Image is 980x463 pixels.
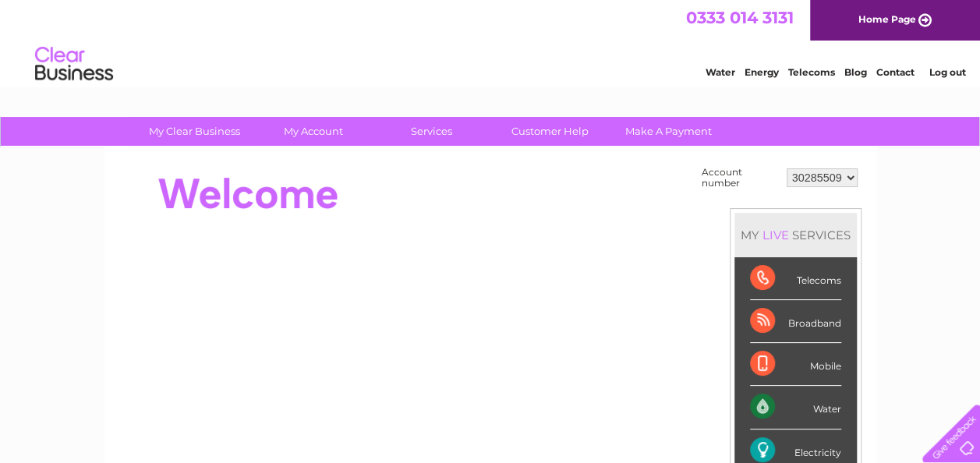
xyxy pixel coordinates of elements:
a: Contact [876,66,915,78]
a: Telecoms [788,66,835,78]
a: Customer Help [486,117,614,146]
div: Mobile [750,343,841,386]
img: logo.png [34,41,114,88]
td: Account number [698,163,783,193]
div: LIVE [759,228,792,242]
a: Services [367,117,496,146]
a: Make A Payment [604,117,733,146]
a: Water [706,66,735,78]
div: Clear Business is a trading name of Verastar Limited (registered in [GEOGRAPHIC_DATA] No. 3667643... [122,9,859,76]
a: My Account [249,117,377,146]
a: 0333 014 3131 [686,8,794,27]
div: Broadband [750,300,841,343]
a: My Clear Business [130,117,259,146]
div: MY SERVICES [734,213,857,257]
div: Telecoms [750,257,841,300]
a: Log out [929,66,965,78]
div: Water [750,386,841,429]
a: Blog [844,66,867,78]
a: Energy [745,66,779,78]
